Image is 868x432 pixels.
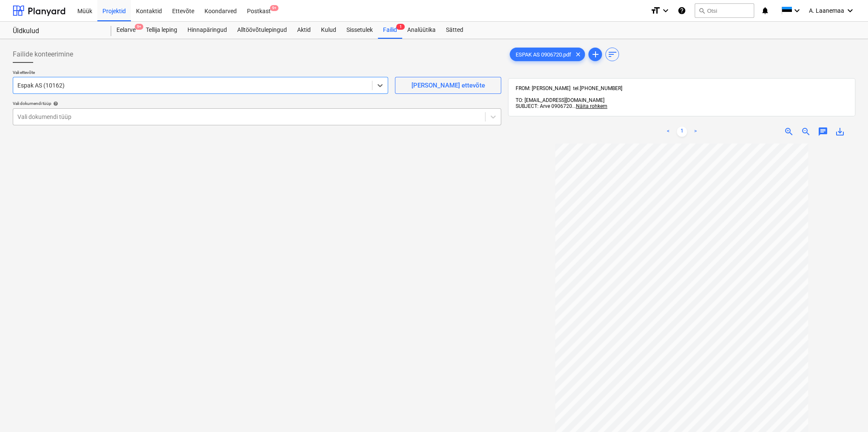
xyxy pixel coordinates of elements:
i: Abikeskus [678,6,686,16]
span: 9+ [135,24,143,30]
a: Sissetulek [341,22,378,39]
span: add [590,49,600,59]
div: [PERSON_NAME] ettevõte [411,80,485,91]
button: [PERSON_NAME] ettevõte [395,77,501,94]
a: Analüütika [402,22,441,39]
span: clear [573,49,583,59]
span: zoom_in [784,127,794,137]
i: keyboard_arrow_down [661,6,671,16]
span: Failide konteerimine [13,49,73,59]
span: Näita rohkem [576,103,607,109]
span: sort [607,49,617,59]
span: A. Laanemaa [809,7,844,14]
span: search [698,7,705,14]
a: Previous page [663,127,673,137]
a: Eelarve9+ [111,22,141,39]
span: save_alt [835,127,845,137]
div: Üldkulud [13,27,101,36]
span: ESPAK AS 0906720.pdf [510,51,576,58]
a: Next page [690,127,701,137]
div: Failid [378,22,402,39]
span: ... [572,103,607,109]
a: Aktid [292,22,316,39]
div: ESPAK AS 0906720.pdf [510,48,585,61]
a: Hinnapäringud [182,22,232,39]
a: Kulud [316,22,341,39]
p: Vali ettevõte [13,70,388,77]
span: chat [818,127,828,137]
iframe: Chat Widget [825,391,868,432]
a: Page 1 is your current page [677,127,687,137]
span: 1 [396,24,405,30]
a: Alltöövõtulepingud [232,22,292,39]
span: TO: [EMAIL_ADDRESS][DOMAIN_NAME] [515,97,604,103]
button: Otsi [695,3,754,18]
span: FROM: [PERSON_NAME] tel.[PHONE_NUMBER] [515,85,622,91]
span: help [51,101,58,106]
i: format_size [650,6,661,16]
div: Vali dokumendi tüüp [13,101,501,106]
a: Failid1 [378,22,402,39]
a: Tellija leping [141,22,182,39]
div: Eelarve [111,22,141,39]
span: SUBJECT: Arve 0906720 [515,103,572,109]
span: zoom_out [801,127,811,137]
a: Sätted [441,22,468,39]
i: keyboard_arrow_down [845,6,855,16]
span: 9+ [270,5,278,11]
i: keyboard_arrow_down [792,6,802,16]
i: notifications [761,6,769,16]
